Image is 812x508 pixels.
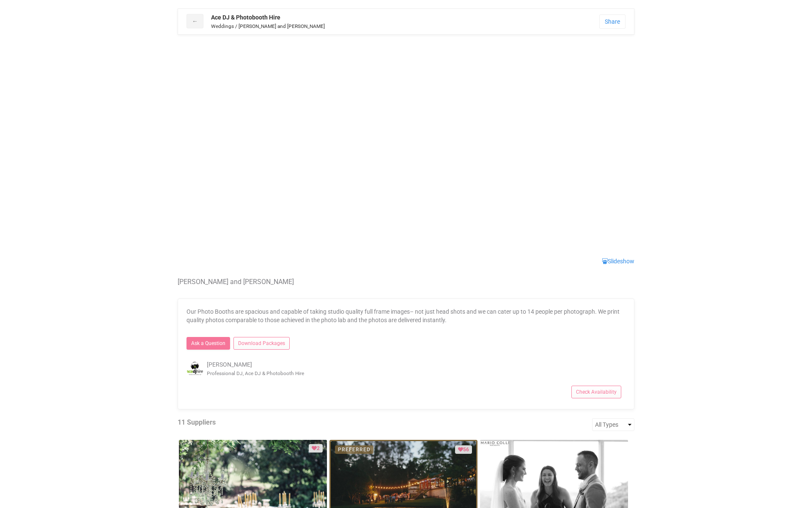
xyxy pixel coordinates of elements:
a: ← [187,14,203,28]
a: 11 Suppliers [178,418,216,426]
a: Check Availability [571,386,621,398]
a: Slideshow [602,258,634,265]
h4: [PERSON_NAME] and [PERSON_NAME] [178,278,634,286]
div: 56 [455,445,472,454]
small: Weddings / [PERSON_NAME] and [PERSON_NAME] [211,23,325,29]
strong: Ace DJ & Photobooth Hire [211,14,280,21]
p: Our Photo Booths are spacious and capable of taking studio quality full frame images– not just he... [187,307,625,324]
small: Professional DJ, Ace DJ & Photobooth Hire [207,370,304,376]
img: data [187,360,203,377]
a: Download Packages [233,337,290,350]
a: Ask a Question [187,337,230,350]
div: 2 [309,444,323,453]
div: [PERSON_NAME] [180,360,632,377]
a: Share [599,14,625,29]
div: PREFERRED [335,445,373,454]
